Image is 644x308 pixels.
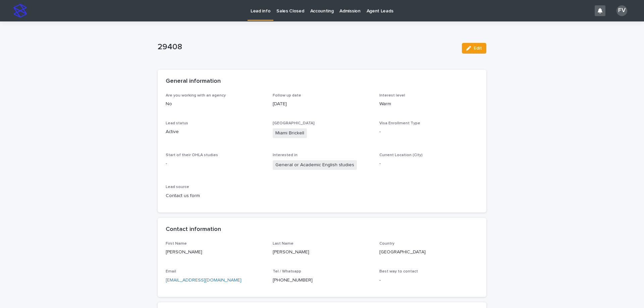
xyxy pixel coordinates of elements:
[166,128,265,135] p: Active
[166,160,265,167] p: -
[379,101,478,108] p: Warm
[273,101,372,108] p: [DATE]
[166,249,265,256] p: [PERSON_NAME]
[273,94,301,98] span: Follow up date
[166,78,221,85] h2: General information
[166,185,189,189] span: Lead source
[379,94,405,98] span: Interest level
[166,94,226,98] span: Are you working with an agency
[166,226,221,233] h2: Contact information
[273,153,298,157] span: Interested in
[273,269,301,273] span: Tel / Whatsapp
[158,42,457,52] p: 29408
[379,128,478,135] p: -
[13,4,27,17] img: stacker-logo-s-only.png
[166,269,176,273] span: Email
[166,192,265,199] p: Contact us form
[273,277,372,284] p: [PHONE_NUMBER]
[166,153,218,157] span: Start of their OHLA studies
[273,128,307,138] span: Miami Brickell
[379,153,423,157] span: Current Location (City)
[379,160,478,167] p: -
[379,249,478,256] p: [GEOGRAPHIC_DATA]
[273,242,293,246] span: Last Name
[166,101,265,108] p: No
[166,278,241,283] a: [EMAIL_ADDRESS][DOMAIN_NAME]
[379,277,478,284] p: -
[616,5,627,16] div: FV
[379,121,420,125] span: Visa Enrollment Type
[379,269,418,273] span: Best way to contact
[273,249,372,256] p: [PERSON_NAME]
[474,46,482,51] span: Edit
[166,121,188,125] span: Lead status
[379,242,394,246] span: Country
[166,242,187,246] span: First Name
[273,121,315,125] span: [GEOGRAPHIC_DATA]
[462,43,486,54] button: Edit
[273,160,357,170] span: General or Academic English studies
